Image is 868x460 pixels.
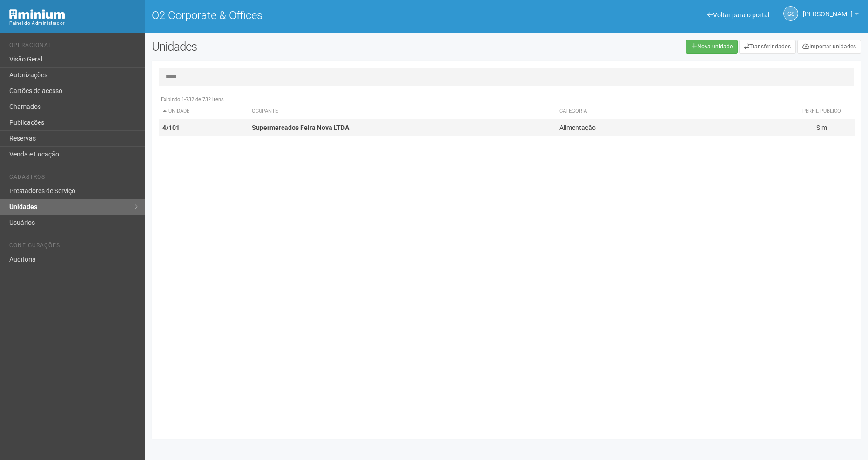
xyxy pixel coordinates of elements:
h1: O2 Corporate & Offices [152,9,499,21]
div: Exibindo 1-732 de 732 itens [159,95,855,104]
th: Categoria: activate to sort column ascending [556,104,788,119]
th: Ocupante: activate to sort column ascending [248,104,556,119]
h2: Unidades [152,40,439,54]
th: Unidade: activate to sort column descending [159,104,249,119]
a: [PERSON_NAME] [803,12,859,19]
strong: 4/101 [162,124,180,131]
a: GS [783,6,798,21]
a: Transferir dados [739,40,796,54]
strong: Supermercados Feira Nova LTDA [252,124,349,131]
div: Painel do Administrador [9,19,138,27]
a: Nova unidade [686,40,738,54]
span: Gabriela Souza [803,1,853,18]
img: Minium [9,9,65,19]
li: Configurações [9,242,138,252]
a: Importar unidades [797,40,861,54]
a: Voltar para o portal [707,11,769,19]
th: Perfil público: activate to sort column ascending [788,104,855,119]
span: Sim [816,124,827,131]
li: Operacional [9,42,138,52]
li: Cadastros [9,174,138,183]
td: Alimentação [556,119,788,136]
